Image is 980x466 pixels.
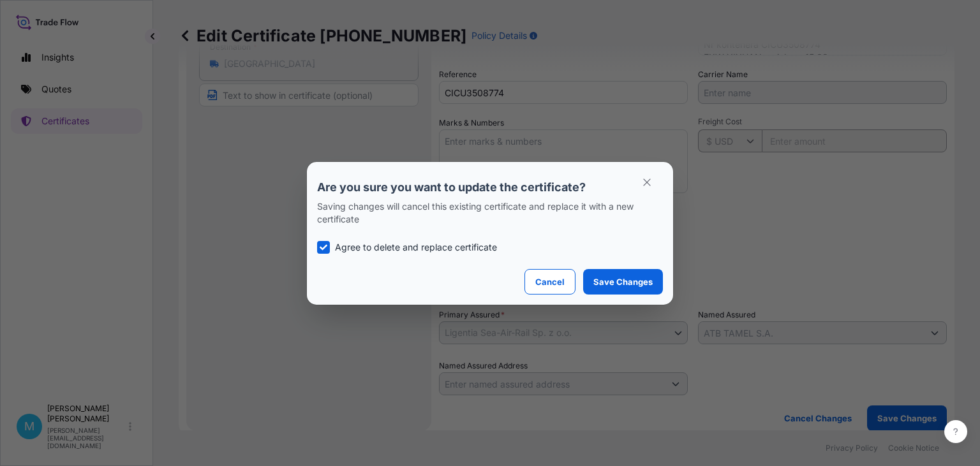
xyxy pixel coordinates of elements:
button: Save Changes [583,269,663,295]
p: Save Changes [593,275,653,288]
p: Saving changes will cancel this existing certificate and replace it with a new certificate [317,200,663,226]
p: Are you sure you want to update the certificate? [317,180,663,195]
p: Cancel [535,275,565,288]
button: Cancel [524,269,575,295]
p: Agree to delete and replace certificate [335,241,497,254]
